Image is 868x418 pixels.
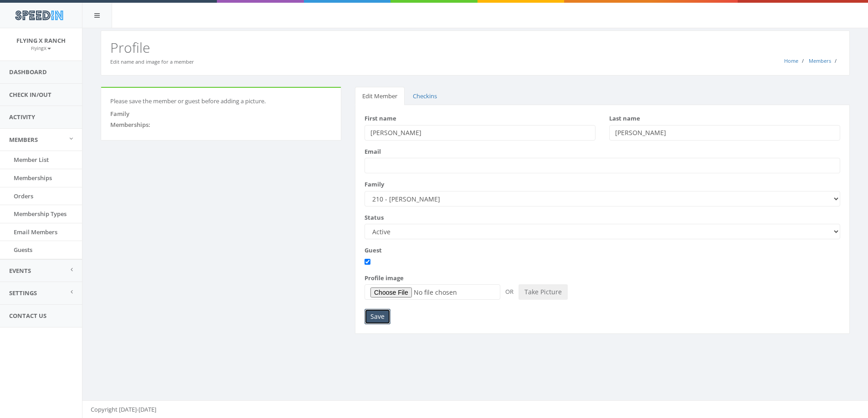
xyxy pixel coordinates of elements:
label: Profile image [365,274,404,282]
a: Members [809,57,831,64]
span: Events [9,267,31,275]
a: FlyingX [31,44,51,52]
label: Last name [609,114,640,123]
span: Members [9,136,38,144]
small: FlyingX [31,45,51,51]
small: Edit name and image for a member [110,58,194,65]
label: Family [365,180,384,189]
label: Status [365,213,384,222]
img: speedin_logo.png [10,7,67,24]
span: Flying X Ranch [16,36,66,45]
span: Contact Us [9,312,46,320]
div: Family [110,110,332,118]
div: Please save the member or guest before adding a picture. [110,97,332,106]
span: Email Members [14,228,57,236]
button: Take Picture [519,284,568,300]
span: Settings [9,289,37,297]
input: Save [365,309,390,324]
a: Checkins [406,87,444,106]
a: Home [784,57,798,64]
label: Email [365,147,381,156]
label: Guest [365,246,382,255]
span: OR [502,287,517,296]
h2: Profile [110,40,840,55]
label: First name [365,114,396,123]
a: Edit Member [355,87,405,106]
div: Memberships: [110,121,332,129]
